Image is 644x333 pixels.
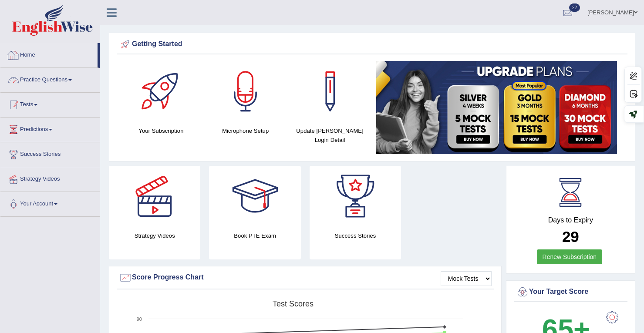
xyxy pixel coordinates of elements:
a: Strategy Videos [0,167,100,189]
a: Success Stories [0,142,100,164]
a: Your Account [0,192,100,214]
span: 22 [569,3,580,12]
h4: Days to Expiry [516,216,625,224]
h4: Book PTE Exam [209,231,300,240]
b: 29 [562,228,579,245]
text: 90 [137,316,142,322]
div: Score Progress Chart [119,271,492,284]
img: small5.jpg [376,61,617,154]
h4: Microphone Setup [208,126,283,135]
a: Home [0,43,98,65]
div: Getting Started [119,38,625,51]
h4: Your Subscription [123,126,199,135]
div: Your Target Score [516,286,625,299]
h4: Update [PERSON_NAME] Login Detail [292,126,368,145]
tspan: Test scores [273,299,314,308]
h4: Success Stories [310,231,401,240]
h4: Strategy Videos [109,231,200,240]
a: Practice Questions [0,68,100,90]
a: Renew Subscription [537,249,603,264]
a: Tests [0,93,100,114]
a: Predictions [0,118,100,139]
